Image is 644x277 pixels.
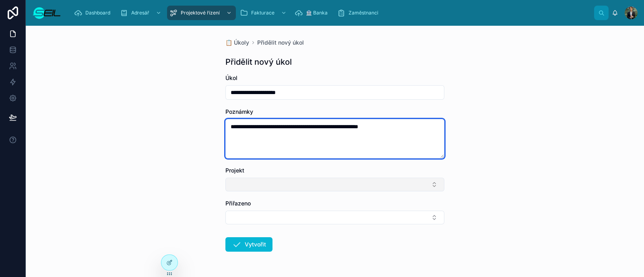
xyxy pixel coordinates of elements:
span: 🏦 Banka [306,10,328,16]
a: Zaměstnanci [335,6,384,20]
a: Adresář [118,6,165,20]
span: Přiřazeno [225,200,251,207]
span: Projektové řízení [181,10,220,16]
a: Dashboard [72,6,116,20]
h1: Přidělit nový úkol [225,56,292,68]
a: Přidělit nový úkol [257,39,304,47]
span: Fakturace [251,10,275,16]
a: Projektové řízení [167,6,236,20]
button: Select Button [225,211,444,224]
a: 📋 Úkoly [225,39,249,47]
button: Vytvořit [225,237,272,252]
span: Projekt [225,167,244,174]
span: Zaměstnanci [349,10,378,16]
span: Poznámky [225,108,253,115]
button: Select Button [225,178,444,191]
span: Úkol [225,74,237,81]
a: 🏦 Banka [292,6,333,20]
a: Fakturace [237,6,291,20]
span: Dashboard [85,10,110,16]
div: scrollable content [68,4,594,22]
span: Adresář [131,10,149,16]
img: App logo [32,6,61,19]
